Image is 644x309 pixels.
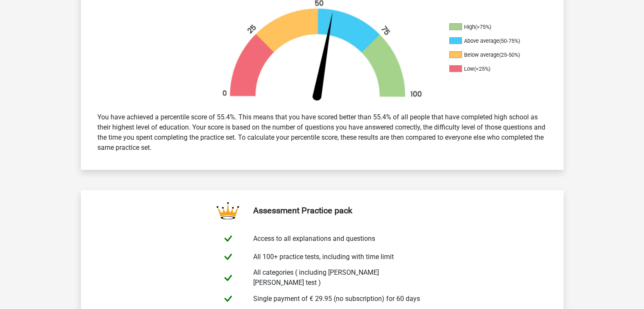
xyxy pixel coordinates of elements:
[499,38,520,44] div: (50-75%)
[475,24,491,30] div: (>75%)
[449,37,534,45] li: Above average
[91,109,553,156] div: You have achieved a percentile score of 55.4%. This means that you have scored better than 55.4% ...
[449,65,534,73] li: Low
[449,23,534,31] li: High
[474,66,490,72] div: (<25%)
[449,51,534,59] li: Below average
[499,52,520,58] div: (25-50%)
